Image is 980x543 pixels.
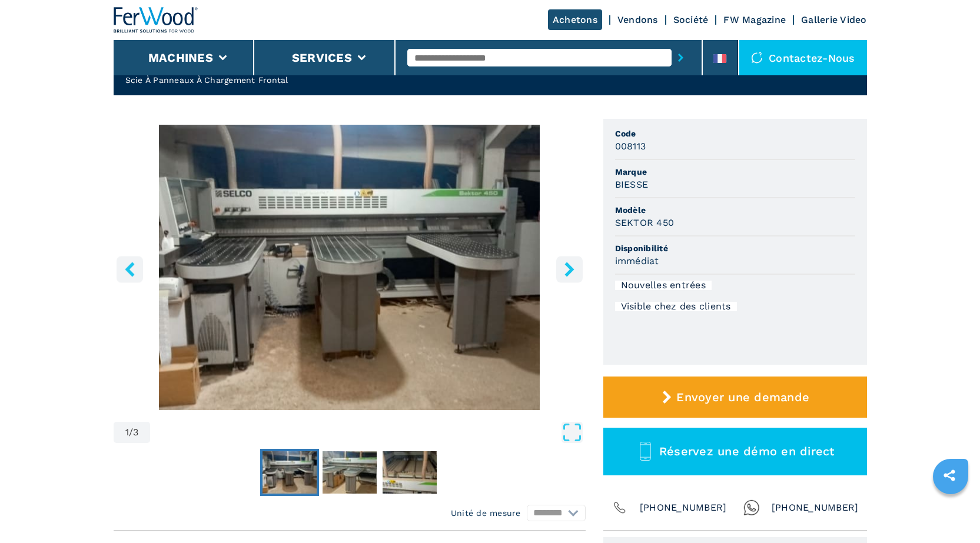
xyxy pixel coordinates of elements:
img: Ferwood [114,7,198,33]
img: f67bb56257ef78db7de84074469beab2 [263,451,317,494]
h3: BIESSE [615,178,649,191]
span: Réservez une démo en direct [659,444,835,458]
span: Marque [615,166,855,178]
a: Gallerie Video [801,14,867,25]
img: Scie À Panneaux À Chargement Frontal BIESSE SEKTOR 450 [114,125,586,410]
span: [PHONE_NUMBER] [640,499,727,516]
button: left-button [117,256,143,282]
a: FW Magazine [723,14,786,25]
em: Unité de mesure [451,507,521,519]
div: Go to Slide 1 [114,125,586,410]
span: Modèle [615,204,855,216]
span: [PHONE_NUMBER] [772,499,859,516]
div: Contactez-nous [739,40,867,75]
button: Go to Slide 2 [320,449,379,496]
a: Achetons [548,9,602,30]
a: sharethis [935,461,964,490]
button: Open Fullscreen [153,422,582,443]
img: be3483a7f34b8163e528b57383b7d82b [323,451,377,494]
button: submit-button [672,44,690,71]
nav: Thumbnail Navigation [114,449,586,496]
h3: SEKTOR 450 [615,216,675,229]
button: Services [292,51,352,65]
button: Machines [148,51,213,65]
a: Vendons [617,14,658,25]
span: / [129,428,133,437]
span: Envoyer une demande [676,390,809,404]
span: 1 [125,428,129,437]
div: Nouvelles entrées [615,281,712,290]
button: Go to Slide 3 [380,449,439,496]
button: Envoyer une demande [603,377,867,418]
button: Go to Slide 1 [260,449,319,496]
h2: Scie À Panneaux À Chargement Frontal [125,74,293,86]
span: Code [615,128,855,139]
iframe: Chat [930,490,971,534]
h3: 008113 [615,139,646,153]
a: Société [673,14,709,25]
button: right-button [556,256,583,282]
span: Disponibilité [615,242,855,254]
img: Contactez-nous [751,52,763,64]
img: aa5299c4cfd8b2288d32a2c6a04ffa60 [383,451,437,494]
div: Visible chez des clients [615,302,737,311]
img: Whatsapp [743,499,760,516]
span: 3 [133,428,138,437]
img: Phone [612,499,628,516]
button: Réservez une démo en direct [603,428,867,475]
h3: immédiat [615,254,659,268]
